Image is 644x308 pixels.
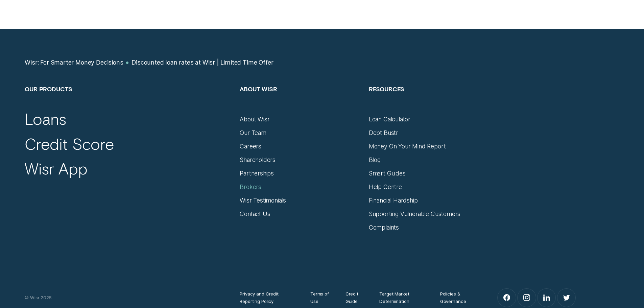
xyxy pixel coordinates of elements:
a: Financial Hardship [369,197,418,204]
a: Loan Calculator [369,116,410,123]
a: Privacy and Credit Reporting Policy [240,290,297,305]
a: Help Centre [369,183,402,191]
a: Loans [25,109,66,129]
a: Wisr App [25,159,87,179]
a: Wisr Testimonials [240,197,286,204]
a: Blog [369,156,381,164]
a: Supporting Vulnerable Customers [369,210,461,218]
a: Debt Bustr [369,129,398,137]
a: Credit Guide [345,290,366,305]
a: Brokers [240,183,261,191]
h2: Resources [369,85,490,116]
a: Twitter [557,289,575,307]
a: Policies & Governance [440,290,477,305]
a: Credit Score [25,134,114,154]
a: Target Market Determination [379,290,426,305]
h2: About Wisr [240,85,361,116]
a: Wisr: For Smarter Money Decisions [25,59,123,66]
a: Careers [240,143,261,150]
h2: Our Products [25,85,232,116]
a: Discounted loan rates at Wisr | Limited Time Offer [132,59,273,66]
a: Terms of Use [310,290,332,305]
a: Facebook [498,289,516,307]
a: Shareholders [240,156,276,164]
div: © Wisr 2025 [21,294,236,301]
a: LinkedIn [538,289,555,307]
a: Complaints [369,224,399,231]
a: Smart Guides [369,170,406,177]
a: Instagram [518,289,535,307]
a: Money On Your Mind Report [369,143,446,150]
a: Partnerships [240,170,274,177]
a: Contact Us [240,210,270,218]
a: About Wisr [240,116,269,123]
a: Our Team [240,129,266,137]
